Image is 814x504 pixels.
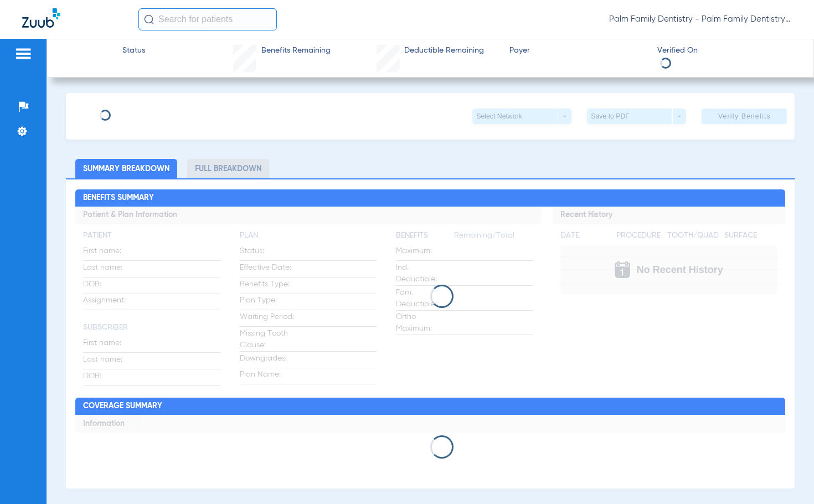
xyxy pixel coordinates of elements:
[509,45,648,56] span: Payer
[22,8,60,28] img: Zuub Logo
[657,45,796,56] span: Verified On
[75,159,177,178] li: Summary Breakdown
[75,398,785,415] h2: Coverage Summary
[122,45,145,56] span: Status
[404,45,484,56] span: Deductible Remaining
[75,189,785,207] h2: Benefits Summary
[261,45,331,56] span: Benefits Remaining
[14,47,32,60] img: hamburger-icon
[609,14,792,25] span: Palm Family Dentistry - Palm Family Dentistry - [GEOGRAPHIC_DATA]
[138,8,277,30] input: Search for patients
[144,14,154,24] img: Search Icon
[187,159,269,178] li: Full Breakdown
